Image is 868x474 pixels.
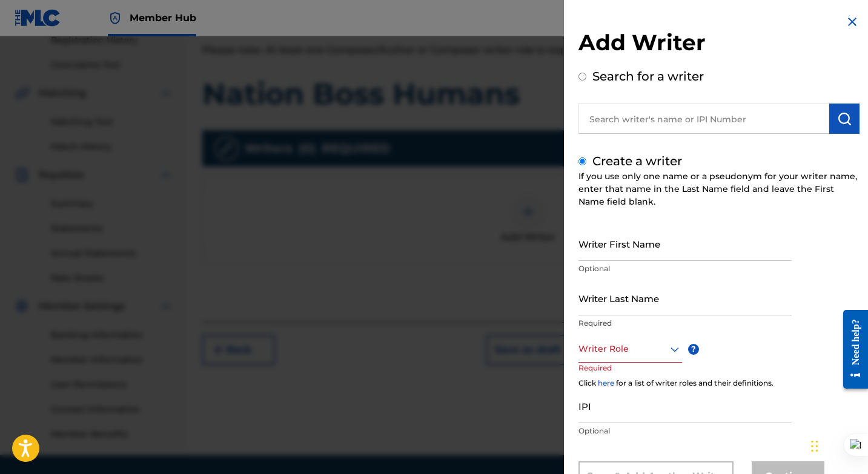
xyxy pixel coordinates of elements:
[578,378,860,389] div: Click for a list of writer roles and their definitions.
[688,344,699,355] span: ?
[834,301,868,398] iframe: Resource Center
[592,154,682,168] label: Create a writer
[837,111,852,126] img: Search Works
[15,9,61,27] img: MLC Logo
[108,11,122,25] img: Top Rightsholder
[811,428,818,464] div: Drag
[578,318,792,329] p: Required
[130,11,196,25] span: Member Hub
[578,29,860,60] h2: Add Writer
[598,378,614,387] a: here
[578,263,792,274] p: Optional
[578,426,792,436] p: Optional
[578,170,860,208] div: If you use only one name or a pseudonym for your writer name, enter that name in the Last Name fi...
[807,416,868,474] iframe: Chat Widget
[578,363,624,390] p: Required
[592,69,704,84] label: Search for a writer
[578,104,829,134] input: Search writer's name or IPI Number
